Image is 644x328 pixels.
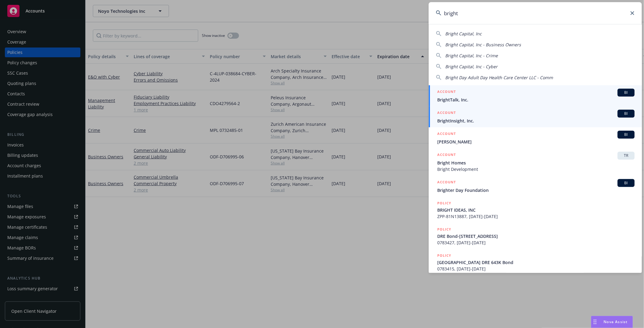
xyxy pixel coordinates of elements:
[437,259,635,266] span: [GEOGRAPHIC_DATA] DRE 643K Bond
[437,200,451,206] h5: POLICY
[437,118,635,124] span: BrightInsight, Inc.
[437,152,456,159] h5: ACCOUNT
[437,226,451,232] h5: POLICY
[437,160,635,166] span: Bright Homes
[429,106,642,127] a: ACCOUNTBIBrightInsight, Inc.
[437,179,456,186] h5: ACCOUNT
[429,127,642,148] a: ACCOUNTBI[PERSON_NAME]
[445,53,498,58] span: Bright Capital, Inc - Crime
[445,31,482,37] span: Bright Capital, Inc
[620,180,632,186] span: BI
[437,166,635,172] span: Bright Development
[620,132,632,137] span: BI
[437,213,635,220] span: ZPP-81N13887, [DATE]-[DATE]
[437,97,635,103] span: BrightTalk, Inc.
[437,110,456,117] h5: ACCOUNT
[429,85,642,106] a: ACCOUNTBIBrightTalk, Inc.
[445,64,498,69] span: Bright Capital, Inc - Cyber
[437,233,635,239] span: DRE Bond-[STREET_ADDRESS]
[591,316,633,328] button: Nova Assist
[437,252,451,259] h5: POLICY
[620,111,632,116] span: BI
[437,139,635,145] span: [PERSON_NAME]
[445,75,553,80] span: Bright Day Adult Day Health Care Center LLC - Comm
[437,266,635,272] span: 0783415, [DATE]-[DATE]
[429,148,642,176] a: ACCOUNTTRBright HomesBright Development
[437,131,456,138] h5: ACCOUNT
[591,316,599,328] div: Drag to move
[429,249,642,275] a: POLICY[GEOGRAPHIC_DATA] DRE 643K Bond0783415, [DATE]-[DATE]
[620,90,632,95] span: BI
[437,187,635,193] span: Brighter Day Foundation
[437,207,635,213] span: BRIGHT IDEAS, INC
[620,153,632,158] span: TR
[429,223,642,249] a: POLICYDRE Bond-[STREET_ADDRESS]0783427, [DATE]-[DATE]
[445,42,521,48] span: Bright Capital, Inc - Business Owners
[604,319,628,324] span: Nova Assist
[429,176,642,197] a: ACCOUNTBIBrighter Day Foundation
[437,89,456,96] h5: ACCOUNT
[429,2,642,24] input: Search...
[437,239,635,246] span: 0783427, [DATE]-[DATE]
[429,197,642,223] a: POLICYBRIGHT IDEAS, INCZPP-81N13887, [DATE]-[DATE]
